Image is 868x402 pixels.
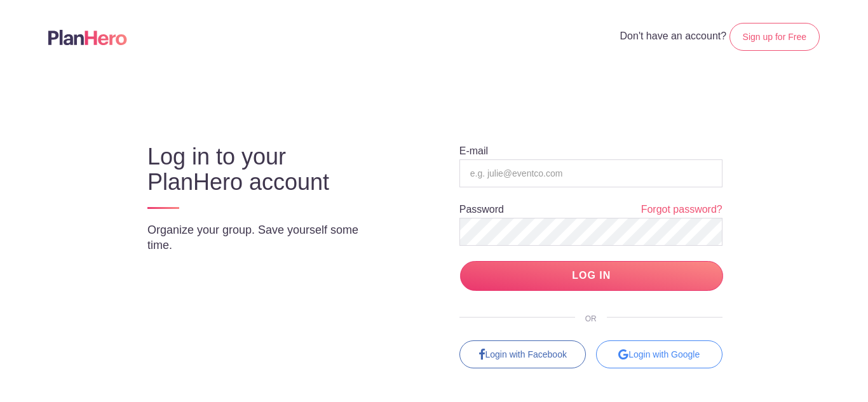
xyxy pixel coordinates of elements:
p: Organize your group. Save yourself some time. [147,222,386,253]
h3: Log in to your PlanHero account [147,144,386,195]
input: e.g. julie@eventco.com [459,159,722,187]
label: Password [459,204,504,215]
a: Sign up for Free [729,23,820,51]
input: LOG IN [460,261,723,291]
label: E-mail [459,146,488,156]
a: Login with Facebook [459,340,586,368]
a: Forgot password? [641,203,722,217]
div: Login with Google [596,340,722,368]
span: Don't have an account? [620,30,727,41]
span: OR [575,314,607,323]
img: Logo main planhero [48,30,127,45]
